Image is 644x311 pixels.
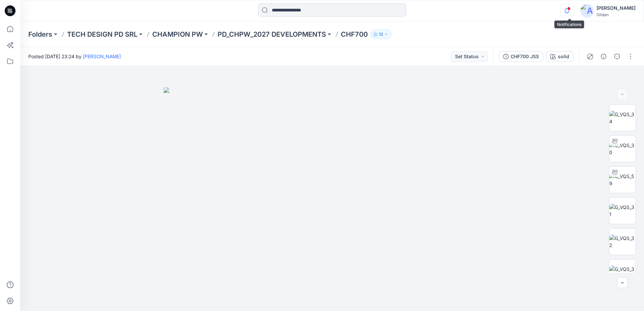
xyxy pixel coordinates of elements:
img: G_VQS_59 [609,173,636,187]
img: G_VQS_34 [609,111,636,125]
div: solid [558,53,569,60]
div: CHF700 JSS [511,53,539,60]
p: 12 [379,31,383,38]
a: [PERSON_NAME] [83,54,121,59]
a: Folders [28,30,52,39]
div: [PERSON_NAME] [597,4,636,12]
img: eyJhbGciOiJIUzI1NiIsImtpZCI6IjAiLCJzbHQiOiJzZXMiLCJ0eXAiOiJKV1QifQ.eyJkYXRhIjp7InR5cGUiOiJzdG9yYW... [164,88,501,311]
button: 12 [371,30,391,39]
button: CHF700 JSS [499,51,543,62]
img: G_VQS_30 [609,142,636,156]
a: TECH DESIGN PD SRL [67,30,137,39]
button: solid [546,51,574,62]
a: CHAMPION PW [152,30,203,39]
span: Posted [DATE] 23:24 by [28,53,121,60]
img: G_VQS_31 [609,204,636,218]
button: Details [598,51,609,62]
p: CHF700 [341,30,368,39]
img: avatar [580,4,594,18]
a: PD_CHPW_2027 DEVELOPMENTS [218,30,326,39]
div: Gildan [597,12,636,17]
img: G_VQS_32 [609,235,636,249]
img: G_VQS_33 [609,266,636,280]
